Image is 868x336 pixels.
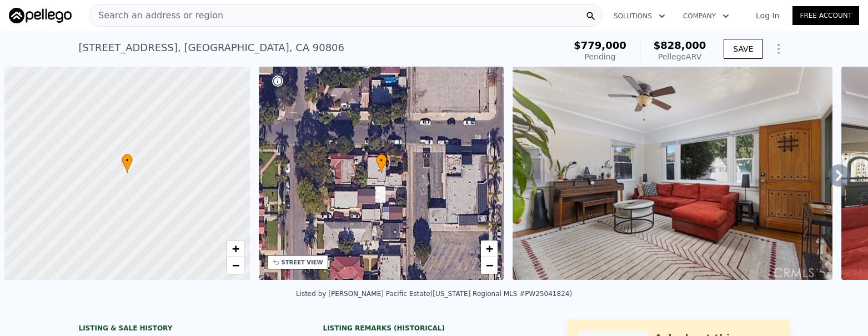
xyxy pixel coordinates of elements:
img: Sale: 163679042 Parcel: 47089327 [513,67,832,280]
div: STREET VIEW [282,258,323,267]
div: • [122,154,133,173]
a: Zoom in [481,240,498,257]
div: LISTING & SALE HISTORY [79,324,301,335]
a: Log In [742,10,792,21]
a: Zoom in [227,240,244,257]
span: • [122,156,133,166]
div: Pending [574,51,626,62]
span: $828,000 [654,39,706,51]
span: − [232,258,239,272]
span: + [232,242,239,255]
div: Pellego ARV [654,51,706,62]
div: Listed by [PERSON_NAME] Pacific Estate ([US_STATE] Regional MLS #PW25041824) [296,290,572,298]
span: Search an address or region [89,9,223,22]
span: − [486,258,493,272]
a: Zoom out [227,257,244,274]
span: • [376,156,387,166]
span: + [486,242,493,255]
div: Listing Remarks (Historical) [323,324,545,333]
div: • [376,154,387,173]
a: Zoom out [481,257,498,274]
button: Solutions [605,6,674,26]
a: Free Account [792,6,859,25]
button: SAVE [724,39,762,59]
button: Show Options [767,38,790,60]
img: Pellego [9,8,72,23]
button: Company [674,6,738,26]
span: $779,000 [574,39,626,51]
div: [STREET_ADDRESS] , [GEOGRAPHIC_DATA] , CA 90806 [79,40,345,56]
